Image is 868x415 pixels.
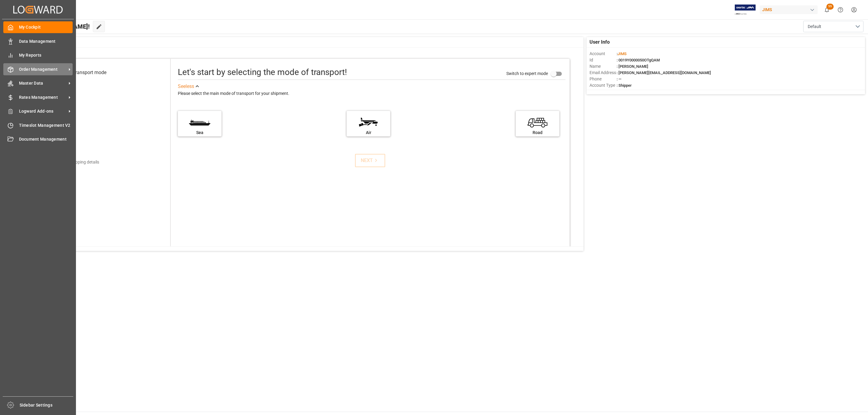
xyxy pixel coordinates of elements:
div: Air [350,129,387,136]
span: Account [590,51,617,57]
span: Data Management [19,38,73,45]
a: Timeslot Management V2 [3,119,73,131]
button: show 55 new notifications [820,3,834,17]
span: Document Management [19,136,73,142]
span: : Shipper [617,83,632,88]
span: : 0019Y0000050OTgQAM [617,58,660,62]
span: Name [590,63,617,70]
span: User Info [590,39,610,46]
span: : [PERSON_NAME] [617,64,648,69]
span: Order Management [19,66,67,73]
div: Sea [181,129,219,136]
button: Help Center [834,3,847,17]
a: My Cockpit [3,21,73,33]
div: JIMS [760,5,818,14]
span: Id [590,57,617,63]
div: Let's start by selecting the mode of transport! [178,66,347,79]
button: open menu [803,21,863,32]
span: Timeslot Management V2 [19,122,73,129]
span: : [PERSON_NAME][EMAIL_ADDRESS][DOMAIN_NAME] [617,70,711,75]
div: Road [519,129,556,136]
span: Default [808,23,821,30]
span: Logward Add-ons [19,108,67,114]
span: Master Data [19,80,67,86]
div: See less [178,83,194,90]
div: Select transport mode [60,69,106,76]
span: JIMS [618,51,627,56]
span: Rates Management [19,94,67,101]
span: Sidebar Settings [20,402,74,408]
span: My Reports [19,52,73,58]
div: Please select the main mode of transport for your shipment. [178,90,565,97]
a: Data Management [3,35,73,47]
a: My Reports [3,49,73,61]
div: Add shipping details [61,159,99,165]
span: : [617,51,627,56]
button: NEXT [355,154,385,167]
span: Switch to expert mode [506,71,548,76]
span: Email Address [590,70,617,76]
span: : — [617,77,621,81]
img: Exertis%20JAM%20-%20Email%20Logo.jpg_1722504956.jpg [735,5,756,15]
div: NEXT [361,157,379,164]
span: 55 [826,4,834,10]
button: JIMS [760,4,820,15]
span: Phone [590,76,617,82]
span: My Cockpit [19,24,73,30]
a: Document Management [3,133,73,145]
span: Account Type [590,82,617,89]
